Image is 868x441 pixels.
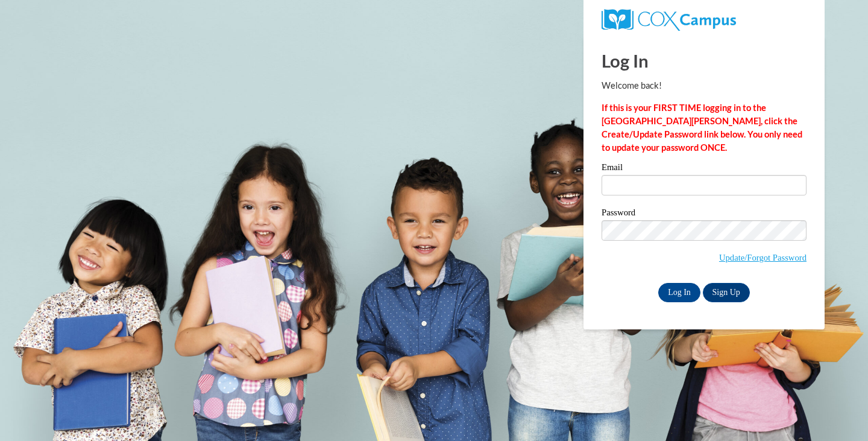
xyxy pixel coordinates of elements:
strong: If this is your FIRST TIME logging in to the [GEOGRAPHIC_DATA][PERSON_NAME], click the Create/Upd... [602,103,802,153]
a: COX Campus [602,14,736,24]
a: Sign Up [703,283,750,302]
a: Update/Forgot Password [719,253,807,262]
input: Log In [658,283,700,302]
p: Welcome back! [602,79,807,92]
label: Email [602,163,807,175]
h1: Log In [602,48,807,73]
img: COX Campus [602,9,736,31]
label: Password [602,208,807,220]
